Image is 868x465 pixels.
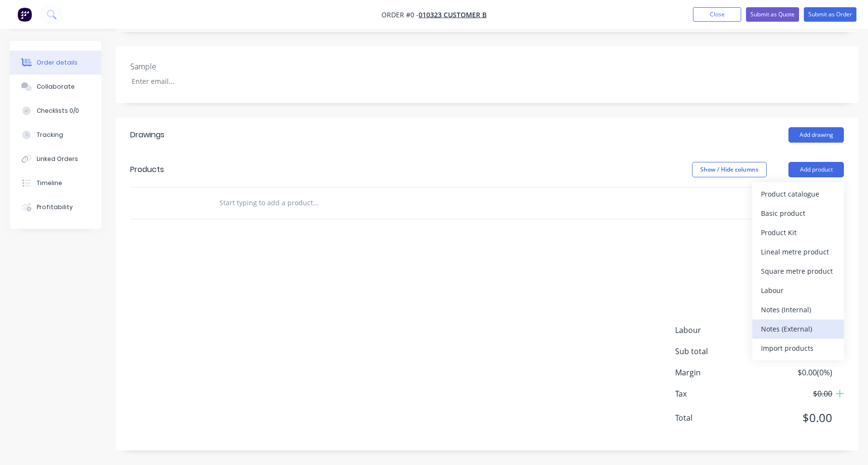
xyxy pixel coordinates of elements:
button: Add product [788,162,844,177]
div: Products [130,164,164,175]
div: Product Kit [761,226,835,239]
button: Submit as Order [804,7,856,22]
span: Labour [675,324,761,336]
input: Enter email... [123,74,251,89]
div: Collaborate [37,82,75,91]
div: Timeline [37,179,62,187]
div: Notes (Internal) [761,303,835,317]
div: Tracking [37,131,63,139]
button: Order details [10,51,101,75]
div: Import products [761,341,835,355]
label: Sample [130,61,251,72]
span: Sub total [675,345,761,357]
div: Linked Orders [37,155,78,163]
div: Notes (External) [761,322,835,336]
span: Tax [675,388,761,399]
img: Factory [17,7,32,22]
button: Collaborate [10,75,101,99]
div: Drawings [130,129,164,141]
button: Submit as Quote [746,7,799,22]
span: $0.00 ( 0 %) [761,367,832,378]
button: Close [693,7,741,22]
div: Checklists 0/0 [37,106,79,115]
div: Profitability [37,203,73,212]
button: Show / Hide columns [692,162,767,177]
button: Tracking [10,123,101,147]
div: Labour [761,283,835,297]
div: Order details [37,58,78,67]
button: Profitability [10,195,101,219]
span: Order #0 - [381,10,419,19]
input: Start typing to add a product... [219,193,412,213]
div: Product catalogue [761,187,835,201]
span: $0.00 [761,409,832,426]
div: Basic product [761,206,835,220]
span: Total [675,412,761,424]
div: Lineal metre product [761,245,835,259]
span: Margin [675,367,761,378]
button: Timeline [10,171,101,195]
a: 010323 Customer B [419,10,487,19]
button: Linked Orders [10,147,101,171]
span: $0.00 [761,388,832,399]
button: Checklists 0/0 [10,99,101,123]
button: Add drawing [788,127,844,143]
div: Square metre product [761,264,835,278]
